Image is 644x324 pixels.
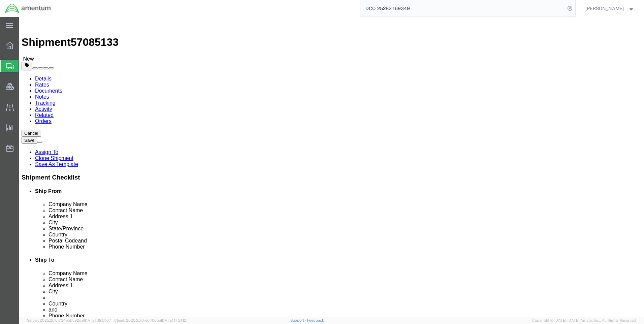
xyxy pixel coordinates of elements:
span: Client: 2025.20.0-e640dba [114,318,186,322]
span: Ray Cheatteam [585,5,624,12]
span: Copyright © [DATE]-[DATE] Agistix Inc., All Rights Reserved [532,318,636,323]
a: Support [290,318,307,322]
button: [PERSON_NAME] [585,4,635,12]
img: logo [5,3,51,13]
span: [DATE] 09:51:07 [84,318,111,322]
iframe: FS Legacy Container [19,17,644,317]
span: [DATE] 17:21:12 [161,318,186,322]
input: Search for shipment number, reference number [360,0,565,17]
a: Feedback [307,318,324,322]
span: Server: 2025.20.0-734e5bc92d9 [27,318,111,322]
